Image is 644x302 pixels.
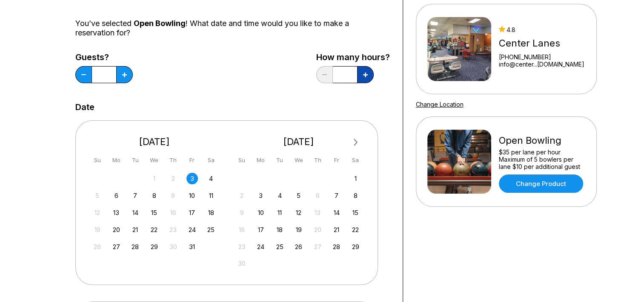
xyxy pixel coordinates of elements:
label: Date [75,102,94,112]
div: Choose Friday, November 21st, 2025 [331,224,342,235]
div: Choose Saturday, October 11th, 2025 [205,190,217,201]
div: Not available Thursday, October 9th, 2025 [167,190,179,201]
div: Not available Sunday, November 16th, 2025 [236,224,248,235]
label: How many hours? [316,52,390,62]
div: Choose Saturday, November 1st, 2025 [350,173,361,184]
div: $35 per lane per hour Maximum of 5 bowlers per lane $10 per additional guest [499,148,585,170]
div: Choose Monday, November 24th, 2025 [255,241,266,253]
div: Choose Wednesday, November 26th, 2025 [293,241,304,253]
div: Choose Tuesday, October 7th, 2025 [129,190,141,201]
div: Not available Thursday, October 16th, 2025 [167,207,179,218]
div: month 2025-11 [235,172,363,270]
div: You’ve selected ! What date and time would you like to make a reservation for? [75,19,390,38]
img: Open Bowling [427,130,491,194]
div: Choose Tuesday, October 21st, 2025 [129,224,141,235]
div: Not available Thursday, November 13th, 2025 [312,207,323,218]
div: Fr [331,154,342,166]
div: Choose Wednesday, October 22nd, 2025 [149,224,160,235]
div: Choose Wednesday, October 8th, 2025 [149,190,160,201]
div: We [293,154,304,166]
div: Not available Sunday, November 9th, 2025 [236,207,248,218]
div: Not available Thursday, October 2nd, 2025 [167,173,179,184]
span: Open Bowling [134,19,186,28]
div: Choose Tuesday, October 28th, 2025 [129,241,141,253]
div: Choose Wednesday, October 29th, 2025 [149,241,160,253]
div: Choose Monday, October 27th, 2025 [111,241,122,253]
div: Not available Sunday, October 19th, 2025 [92,224,103,235]
div: Sa [350,154,361,166]
div: Choose Wednesday, November 12th, 2025 [293,207,304,218]
div: Choose Monday, November 17th, 2025 [255,224,266,235]
div: We [149,154,160,166]
div: Choose Monday, November 10th, 2025 [255,207,266,218]
div: Choose Wednesday, November 5th, 2025 [293,190,304,201]
div: Not available Wednesday, October 1st, 2025 [149,173,160,184]
div: Mo [255,154,266,166]
div: Choose Friday, November 28th, 2025 [331,241,342,253]
div: Choose Monday, November 3rd, 2025 [255,190,266,201]
div: Open Bowling [499,135,585,146]
div: Choose Monday, October 13th, 2025 [111,207,122,218]
div: [DATE] [89,136,220,148]
div: Choose Saturday, November 15th, 2025 [350,207,361,218]
div: Choose Tuesday, November 4th, 2025 [274,190,286,201]
div: Th [167,154,179,166]
div: month 2025-10 [91,172,218,253]
div: Not available Sunday, October 5th, 2025 [92,190,103,201]
div: Choose Wednesday, October 15th, 2025 [149,207,160,218]
div: [DATE] [233,136,365,148]
a: Change Location [416,101,464,108]
div: Choose Saturday, November 8th, 2025 [350,190,361,201]
div: Choose Friday, November 7th, 2025 [331,190,342,201]
div: Choose Friday, October 17th, 2025 [186,207,198,218]
div: Choose Tuesday, November 25th, 2025 [274,241,286,253]
div: Choose Friday, October 10th, 2025 [186,190,198,201]
div: Center Lanes [499,38,584,49]
div: Tu [274,154,286,166]
div: Su [92,154,103,166]
div: Choose Tuesday, November 11th, 2025 [274,207,286,218]
div: Choose Friday, October 24th, 2025 [186,224,198,235]
div: Tu [129,154,141,166]
div: Not available Sunday, November 30th, 2025 [236,258,248,269]
div: Mo [111,154,122,166]
a: info@center...[DOMAIN_NAME] [499,61,584,68]
div: Choose Tuesday, October 14th, 2025 [129,207,141,218]
div: Fr [186,154,198,166]
div: Not available Sunday, November 2nd, 2025 [236,190,248,201]
div: Not available Thursday, November 20th, 2025 [312,224,323,235]
div: Choose Friday, November 14th, 2025 [331,207,342,218]
div: Choose Monday, October 20th, 2025 [111,224,122,235]
div: Not available Sunday, October 26th, 2025 [92,241,103,253]
div: Sa [205,154,217,166]
div: Su [236,154,248,166]
div: Choose Wednesday, November 19th, 2025 [293,224,304,235]
div: Not available Thursday, November 27th, 2025 [312,241,323,253]
div: Not available Thursday, October 30th, 2025 [167,241,179,253]
div: Not available Thursday, November 6th, 2025 [312,190,323,201]
div: Choose Saturday, November 22nd, 2025 [350,224,361,235]
div: Not available Sunday, November 23rd, 2025 [236,241,248,253]
div: Choose Friday, October 31st, 2025 [186,241,198,253]
label: Guests? [75,52,133,62]
div: Not available Thursday, October 23rd, 2025 [167,224,179,235]
button: Next Month [349,136,363,149]
img: Center Lanes [427,17,491,81]
div: Choose Saturday, October 18th, 2025 [205,207,217,218]
div: Not available Sunday, October 12th, 2025 [92,207,103,218]
div: Choose Saturday, November 29th, 2025 [350,241,361,253]
div: Choose Saturday, October 4th, 2025 [205,173,217,184]
a: Change Product [499,174,583,193]
div: Th [312,154,323,166]
div: Choose Saturday, October 25th, 2025 [205,224,217,235]
div: Choose Tuesday, November 18th, 2025 [274,224,286,235]
div: Choose Monday, October 6th, 2025 [111,190,122,201]
div: Choose Friday, October 3rd, 2025 [186,173,198,184]
div: [PHONE_NUMBER] [499,53,584,61]
div: 4.8 [499,26,584,33]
